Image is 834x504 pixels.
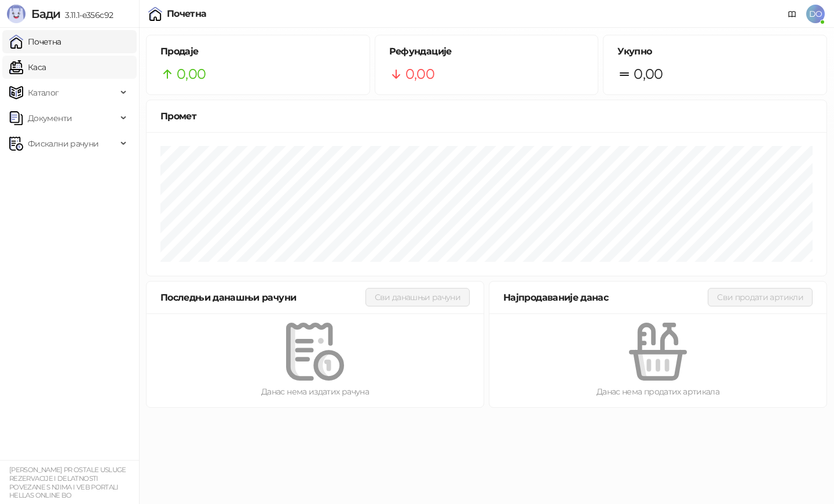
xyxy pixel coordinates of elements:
[708,288,813,306] button: Сви продати артикли
[783,5,802,23] a: Документација
[9,30,61,53] a: Почетна
[389,45,584,59] h5: Рефундације
[405,63,434,85] span: 0,00
[60,10,113,20] span: 3.11.1-e356c92
[806,5,825,23] span: DO
[28,107,72,130] span: Документи
[28,132,98,155] span: Фискални рачуни
[9,466,126,499] small: [PERSON_NAME] PR OSTALE USLUGE REZERVACIJE I DELATNOSTI POVEZANE S NJIMA I VEB PORTALI HELLAS ONL...
[9,56,46,79] a: Каса
[160,109,813,123] div: Промет
[167,9,207,19] div: Почетна
[508,385,808,398] div: Данас нема продатих артикала
[160,290,365,305] div: Последњи данашњи рачуни
[503,290,708,305] div: Најпродаваније данас
[177,63,206,85] span: 0,00
[617,45,813,59] h5: Укупно
[365,288,470,306] button: Сви данашњи рачуни
[160,45,356,59] h5: Продаје
[7,5,25,23] img: Logo
[28,81,59,104] span: Каталог
[165,385,465,398] div: Данас нема издатих рачуна
[31,7,60,21] span: Бади
[634,63,663,85] span: 0,00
